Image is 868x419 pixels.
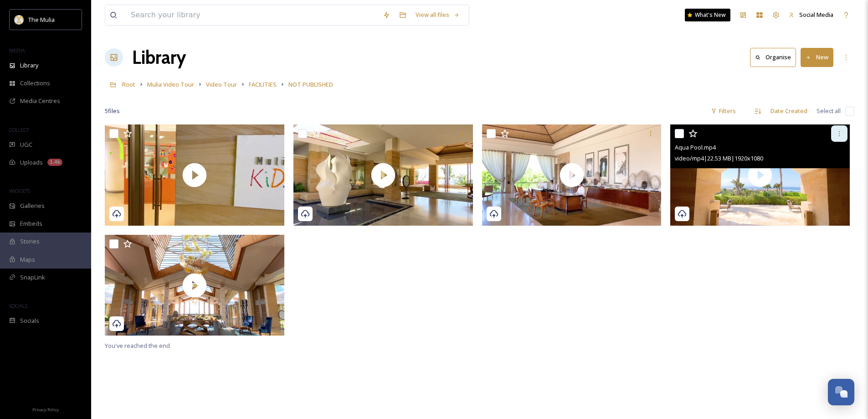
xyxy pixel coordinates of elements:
[817,107,841,115] span: Select all
[675,143,716,151] span: Aqua Pool.mp4
[15,15,24,24] img: mulia_logo.png
[105,235,284,336] img: thumbnail
[706,102,740,120] div: Filters
[20,158,43,167] span: Uploads
[105,341,170,350] span: You've reached the end
[750,48,796,67] button: Organise
[249,80,277,88] span: FACILITIES
[9,126,29,133] span: COLLECT
[126,5,378,25] input: Search your library
[288,79,333,90] a: NOT PUBLISHED
[122,80,135,88] span: Root
[799,10,833,19] span: Social Media
[20,140,32,149] span: UGC
[293,124,473,226] img: thumbnail
[9,187,30,194] span: WIDGETS
[105,107,120,115] span: 5 file s
[670,124,850,226] img: thumbnail
[784,6,838,24] a: Social Media
[685,9,730,21] a: What's New
[675,154,763,162] span: video/mp4 | 22.53 MB | 1920 x 1080
[132,44,186,71] a: Library
[20,61,38,70] span: Library
[28,16,55,24] span: The Mulia
[122,79,135,90] a: Root
[147,79,194,90] a: Mulia Video Tour
[20,273,45,282] span: SnapLink
[9,302,27,309] span: SOCIALS
[32,407,59,413] span: Privacy Policy
[20,237,40,246] span: Stories
[105,124,284,226] img: thumbnail
[482,124,662,226] img: thumbnail
[20,316,39,325] span: Socials
[828,379,854,405] button: Open Chat
[288,80,333,88] span: NOT PUBLISHED
[20,202,45,210] span: Galleries
[47,159,62,166] div: 1.4k
[20,255,35,264] span: Maps
[249,79,277,90] a: FACILITIES
[801,48,833,67] button: New
[411,6,464,24] a: View all files
[750,48,801,67] a: Organise
[766,102,812,120] div: Date Created
[206,80,237,88] span: Video Tour
[9,47,25,54] span: MEDIA
[206,79,237,90] a: Video Tour
[20,97,60,105] span: Media Centres
[20,79,50,88] span: Collections
[147,80,194,88] span: Mulia Video Tour
[32,403,59,414] a: Privacy Policy
[20,219,42,228] span: Embeds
